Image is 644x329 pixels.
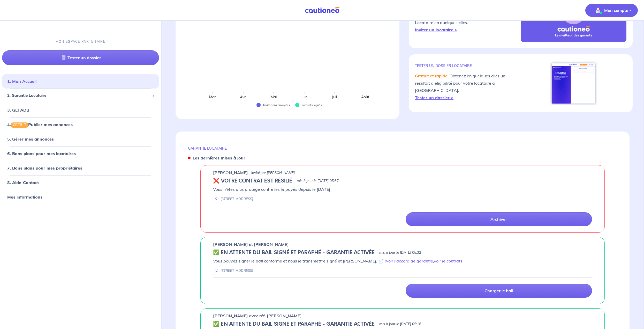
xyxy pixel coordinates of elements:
[549,61,598,106] img: simulateur.png
[2,192,159,202] div: Mes informations
[2,148,159,159] div: 6. Bons plans pour mes locataires
[434,258,461,264] a: voir le contrat
[585,4,638,17] button: illu_account_valid_menu.svgMon compte
[209,95,216,99] text: Mar.
[2,134,159,144] div: 5. Gérer mes annonces
[2,91,159,101] div: 2. Garantie Locataire
[301,95,307,99] text: Juin
[7,165,82,171] a: 7. Bons plans pour mes propriétaires
[406,212,592,226] a: Archiver
[213,196,253,201] div: [STREET_ADDRESS]
[213,178,592,184] div: state: REVOKED, Context: ,
[415,72,521,101] p: Obtenez en quelques clics un résultat d'éligibilité pour votre locataire à [GEOGRAPHIC_DATA].
[2,105,159,115] div: 3. GLI ADB
[7,151,76,156] a: 6. Bons plans pour mes locataires
[213,250,375,256] h5: ✅️️️ EN ATTENTE DU BAIL SIGNÉ ET PARAPHÉ - GARANTIE ACTIVÉE
[415,73,450,78] em: Gratuit et rapide !
[2,50,159,65] a: Tester un dossier
[213,321,592,327] div: state: CONTRACT-SIGNED, Context: FINISHED,FINISHED
[332,95,338,99] text: Juil.
[213,268,253,273] div: [STREET_ADDRESS]
[490,217,507,222] p: Archiver
[7,122,73,127] a: 4.GRATUITPublier mes annonces
[294,178,339,184] p: - mis à jour le [DATE] 05:37
[7,93,150,99] span: 2. Garantie Locataire
[594,6,602,14] img: illu_account_valid_menu.svg
[604,7,628,13] p: Mon compte
[7,136,54,142] a: 5. Gérer mes annonces
[7,107,29,113] a: 3. GLI ADB
[2,119,159,130] div: 4.GRATUITPublier mes annonces
[7,194,42,200] a: Mes informations
[213,258,462,264] em: Vous pouvez signer le bail conforme et nous le transmettre signé et [PERSON_NAME]. 📄 ( , )
[249,170,295,176] p: - invité par [PERSON_NAME]
[240,95,246,99] text: Avr.
[7,79,36,84] a: 1. Mon Accueil
[484,288,513,293] p: Charger le bail
[56,39,105,44] p: MON ESPACE PARTENAIRE
[7,180,39,185] a: 8. Aide-Contact
[415,63,521,68] p: TESTER un dossier locataire
[386,258,433,264] a: Voir l'accord de garantie
[188,146,617,151] p: GARANTIE LOCATAIRE
[2,76,159,86] div: 1. Mon Accueil
[213,250,592,256] div: state: CONTRACT-SIGNED, Context: FINISHED,FINISHED
[213,170,248,176] p: [PERSON_NAME]
[361,95,369,99] text: Août
[213,313,302,319] p: [PERSON_NAME] avec réf. [PERSON_NAME]
[406,284,592,298] a: Charger le bail
[213,178,292,184] h5: ❌ VOTRE CONTRAT EST RÉSILIÉ
[415,95,453,100] a: Tester un dossier >
[377,250,421,255] p: - mis à jour le [DATE] 05:32
[303,7,342,13] img: Cautioneo
[271,95,277,99] text: Mai
[415,27,457,32] a: Inviter un locataire >
[2,177,159,188] div: 8. Aide-Contact
[213,241,289,247] p: [PERSON_NAME] et [PERSON_NAME]
[2,163,159,173] div: 7. Bons plans pour mes propriétaires
[377,321,421,327] p: - mis à jour le [DATE] 05:18
[213,186,592,192] p: Vous n’êtes plus protégé contre les impayés depuis le [DATE]
[193,155,245,160] strong: Les dernières mises à jour
[213,321,375,327] h5: ✅️️️ EN ATTENTE DU BAIL SIGNÉ ET PARAPHÉ - GARANTIE ACTIVÉE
